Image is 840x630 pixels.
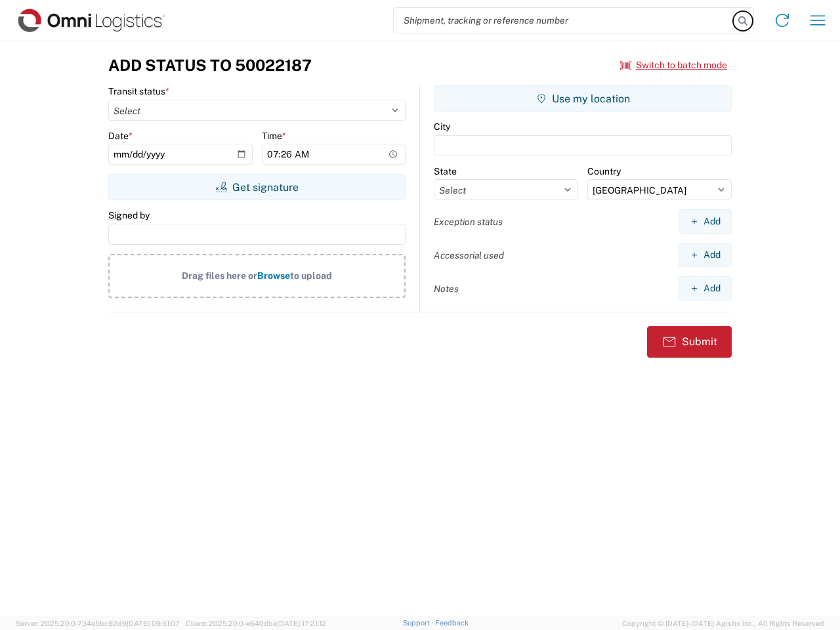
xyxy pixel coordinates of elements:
button: Switch to batch mode [620,54,727,76]
label: Transit status [108,85,169,97]
label: Signed by [108,209,150,221]
span: Copyright © [DATE]-[DATE] Agistix Inc., All Rights Reserved [622,618,824,629]
span: Client: 2025.20.0-e640dba [186,619,326,627]
button: Get signature [108,174,406,200]
label: State [434,165,457,177]
button: Use my location [434,85,732,112]
span: Browse [257,270,290,281]
input: Shipment, tracking or reference number [394,8,734,33]
label: City [434,121,450,133]
label: Country [587,165,621,177]
label: Time [262,130,286,142]
span: [DATE] 17:21:12 [277,619,326,627]
a: Feedback [435,619,469,627]
button: Add [679,243,732,267]
button: Submit [647,326,732,358]
a: Support [403,619,436,627]
span: Drag files here or [182,270,257,281]
button: Add [679,209,732,234]
label: Notes [434,283,459,295]
button: Add [679,276,732,301]
label: Exception status [434,216,503,228]
label: Date [108,130,133,142]
h3: Add Status to 50022187 [108,56,312,75]
span: Server: 2025.20.0-734e5bc92d9 [16,619,180,627]
label: Accessorial used [434,249,504,261]
span: [DATE] 09:51:07 [127,619,180,627]
span: to upload [290,270,332,281]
